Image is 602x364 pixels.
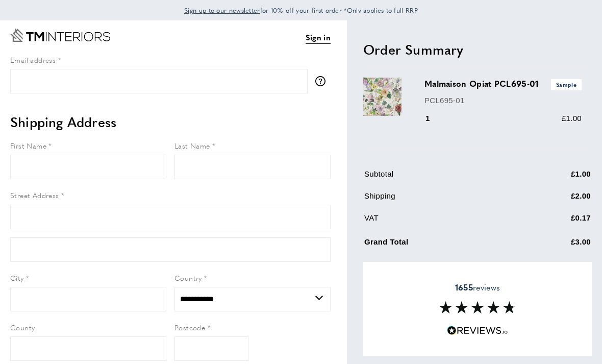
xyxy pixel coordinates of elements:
[520,234,591,256] td: £3.00
[364,212,519,232] td: VAT
[364,234,519,256] td: Grand Total
[184,6,418,15] span: for 10% off your first order *Only applies to full RRP
[363,40,592,59] h2: Order Summary
[10,55,56,65] span: Email address
[455,281,473,293] strong: 1655
[10,113,331,131] h2: Shipping Address
[315,76,331,86] button: More information
[424,94,582,107] p: PCL695-01
[364,168,519,188] td: Subtotal
[10,322,35,332] span: County
[184,6,260,15] span: Sign up to our newsletter
[184,5,260,15] a: Sign up to our newsletter
[424,112,444,125] div: 1
[447,326,508,335] img: Reviews.io 5 stars
[520,212,591,232] td: £0.17
[551,79,582,90] span: Sample
[10,140,46,151] span: First Name
[174,322,205,332] span: Postcode
[364,190,519,210] td: Shipping
[10,29,110,42] a: Go to Home page
[439,301,516,313] img: Reviews section
[520,168,591,188] td: £1.00
[363,78,402,116] img: Malmaison Opiat PCL695-01
[562,114,582,123] span: £1.00
[455,282,500,293] span: reviews
[520,190,591,210] td: £2.00
[424,78,582,90] h3: Malmaison Opiat PCL695-01
[174,140,210,151] span: Last Name
[10,273,24,283] span: City
[10,190,59,200] span: Street Address
[174,273,202,283] span: Country
[306,31,331,44] a: Sign in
